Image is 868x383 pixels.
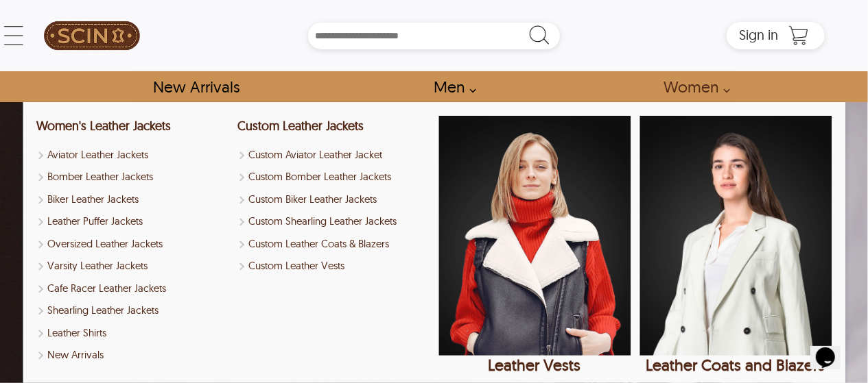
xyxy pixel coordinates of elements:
a: Shop Women Bomber Leather Jackets [36,169,228,185]
a: Shop Women Leather Jackets [36,118,171,134]
a: Shop Leather Vests [438,116,631,375]
a: Shop Custom Bomber Leather Jackets [237,169,430,185]
img: Shop Leather Vests [438,116,631,356]
a: Shop New Arrivals [36,347,228,363]
div: Leather Vests [438,356,631,375]
img: SCIN [44,7,140,64]
a: Sign in [739,31,778,42]
a: Shop Women Aviator Leather Jackets [36,147,228,163]
a: Shop Custom Biker Leather Jackets [237,192,430,208]
a: Shop Custom Shearling Leather Jackets [237,214,430,230]
a: Shop Women Leather Jackets [648,71,738,102]
a: Shop Custom Leather Coats & Blazers [237,236,430,252]
a: Shop Custom Leather Jackets [237,118,364,134]
a: Shop Women Biker Leather Jackets [36,192,228,208]
span: Sign in [739,26,778,43]
a: Shop New Arrivals [137,71,255,102]
a: Shop Oversized Leather Jackets [36,236,228,252]
img: Shop Leather Coats and Blazers [640,116,832,356]
a: Shop Leather Coats and Blazers [640,116,832,375]
a: SCIN [43,7,141,64]
a: shop men's leather jackets [419,71,484,102]
div: Leather Coats and Blazers [640,356,832,375]
a: Shop Women Cafe Racer Leather Jackets [36,281,228,297]
iframe: chat widget [783,297,868,362]
a: Shop Leather Puffer Jackets [36,214,228,230]
a: Shop Custom Aviator Leather Jacket [237,147,430,163]
a: Shop Women Shearling Leather Jackets [36,303,228,319]
a: Shopping Cart [785,25,812,46]
a: Shop Varsity Leather Jackets [36,258,228,274]
a: Shop Leather Shirts [36,325,228,341]
a: Shop Custom Leather Vests [237,258,430,274]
